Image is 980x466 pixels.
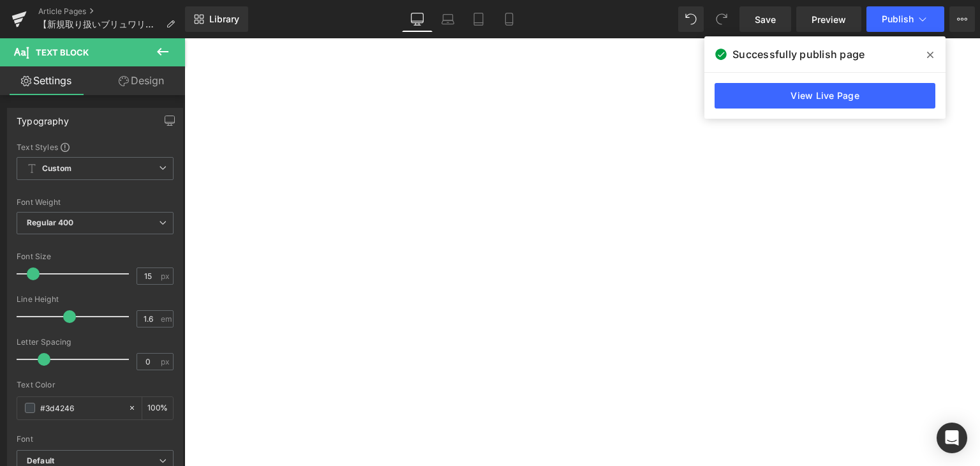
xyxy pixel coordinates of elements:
a: View Live Page [715,83,935,109]
span: px [161,272,172,280]
div: Font [17,435,174,444]
div: Text Color [17,380,174,389]
span: Text Block [36,47,89,57]
a: Article Pages [38,6,185,17]
b: Regular 400 [27,218,74,227]
span: Save [755,13,776,26]
a: Laptop [433,6,463,32]
div: Text Styles [17,142,174,152]
button: More [949,6,975,32]
span: Successfully publish page [732,47,865,62]
a: Tablet [463,6,494,32]
a: Design [95,66,188,95]
a: New Library [185,6,248,32]
a: Desktop [402,6,433,32]
span: Publish [882,14,914,24]
span: 【新規取り扱いブリュワリー3社】伝統技法を用いたクラフトラガー『[PERSON_NAME] Abby Craft Lagers』・人と人を繋ぐスマイリーフェイス『Wormtown Brewery... [38,19,161,29]
span: Library [209,13,239,25]
a: Preview [796,6,861,32]
span: em [161,315,172,323]
span: px [161,357,172,366]
button: Undo [678,6,704,32]
div: Typography [17,109,69,126]
a: Mobile [494,6,524,32]
div: Line Height [17,295,174,304]
div: Letter Spacing [17,338,174,347]
b: Custom [42,163,71,174]
span: Preview [812,13,846,26]
div: Font Size [17,252,174,261]
div: Open Intercom Messenger [937,423,967,453]
div: % [142,397,173,419]
input: Color [40,401,122,415]
div: Font Weight [17,198,174,207]
button: Redo [709,6,734,32]
button: Publish [866,6,944,32]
